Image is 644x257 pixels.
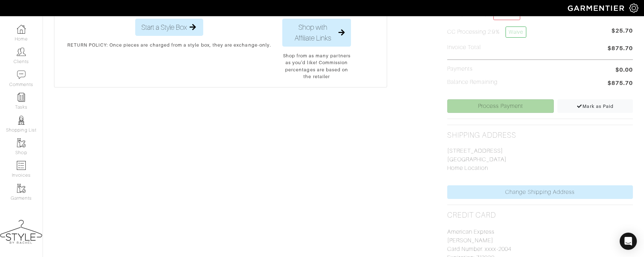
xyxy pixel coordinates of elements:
[17,25,26,34] img: dashboard-icon-dbcd8f5a0b271acd01030246c82b418ddd0df26cd7fceb0bd07c9910d44c42f6.png
[447,66,473,72] h5: Payments
[67,42,271,48] p: RETURN POLICY: Once pieces are charged from a style box, they are exchange-only.
[17,138,26,147] img: garments-icon-b7da505a4dc4fd61783c78ac3ca0ef83fa9d6f193b1c9dc38574b1d14d53ca28.png
[447,99,554,113] a: Process Payment
[288,22,337,43] span: Shop with Affiliate Links
[447,44,481,51] h5: Invoice Total
[135,19,203,36] button: Start a Style Box
[577,104,614,109] span: Mark as Paid
[611,27,633,41] span: $25.70
[17,184,26,193] img: garments-icon-b7da505a4dc4fd61783c78ac3ca0ef83fa9d6f193b1c9dc38574b1d14d53ca28.png
[447,147,633,172] p: [STREET_ADDRESS] [GEOGRAPHIC_DATA] Home Location
[564,2,629,14] img: garmentier-logo-header-white-b43fb05a5012e4ada735d5af1a66efaba907eab6374d6393d1fbf88cb4ef424d.png
[17,47,26,56] img: clients-icon-6bae9207a08558b7cb47a8932f037763ab4055f8c8b6bfacd5dc20c3e0201464.png
[17,70,26,79] img: comment-icon-a0a6a9ef722e966f86d9cbdc48e553b5cf19dbc54f86b18d962a5391bc8f6eb6.png
[17,93,26,102] img: reminder-icon-8004d30b9f0a5d33ae49ab947aed9ed385cf756f9e5892f1edd6e32f2345188e.png
[447,185,633,199] a: Change Shipping Address
[17,116,26,125] img: stylists-icon-eb353228a002819b7ec25b43dbf5f0378dd9e0616d9560372ff212230b889e62.png
[447,79,498,86] h5: Balance Remaining
[282,19,351,47] button: Shop with Affiliate Links
[608,44,633,54] span: $875.70
[447,27,526,38] h5: CC Processing 2.9%
[557,99,633,113] a: Mark as Paid
[141,22,187,33] span: Start a Style Box
[17,161,26,170] img: orders-icon-0abe47150d42831381b5fb84f609e132dff9fe21cb692f30cb5eec754e2cba89.png
[608,79,633,89] span: $875.70
[447,211,496,220] h2: Credit Card
[629,4,638,13] img: gear-icon-white-bd11855cb880d31180b6d7d6211b90ccbf57a29d726f0c71d8c61bd08dd39cc2.png
[282,52,351,80] p: Shop from as many partners as you'd like! Commission percentages are based on the retailer
[506,27,526,38] a: Waive
[620,233,637,250] div: Open Intercom Messenger
[447,131,517,140] h2: Shipping Address
[615,66,633,74] span: $0.00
